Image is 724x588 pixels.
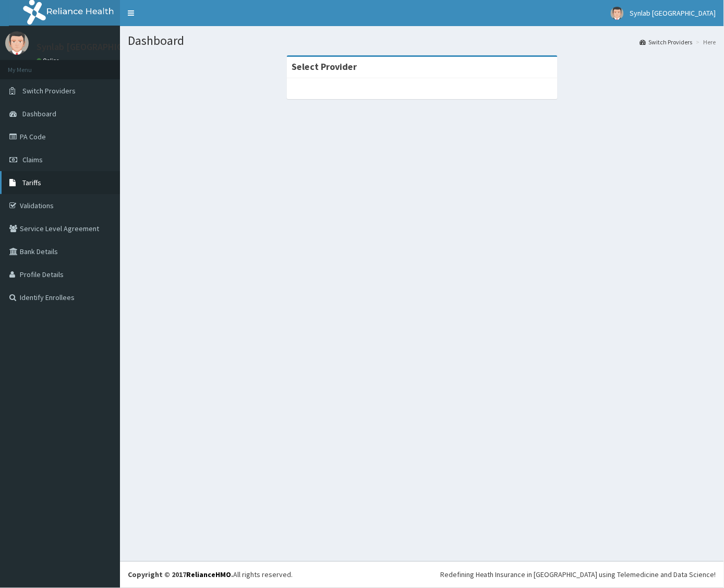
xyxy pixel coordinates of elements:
h1: Dashboard [128,34,716,47]
span: Tariffs [22,178,41,187]
span: Synlab [GEOGRAPHIC_DATA] [630,8,716,18]
p: Synlab [GEOGRAPHIC_DATA] [37,42,152,52]
a: RelianceHMO [186,570,231,580]
span: Claims [22,155,43,164]
span: Dashboard [22,109,56,118]
img: User Image [5,31,29,55]
img: User Image [611,7,624,20]
a: Online [37,57,62,64]
a: Switch Providers [640,38,693,46]
div: Redefining Heath Insurance in [GEOGRAPHIC_DATA] using Telemedicine and Data Science! [440,570,716,580]
span: Switch Providers [22,86,76,95]
li: Here [694,38,716,46]
footer: All rights reserved. [120,561,724,588]
strong: Copyright © 2017 . [128,570,233,580]
strong: Select Provider [292,61,357,73]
